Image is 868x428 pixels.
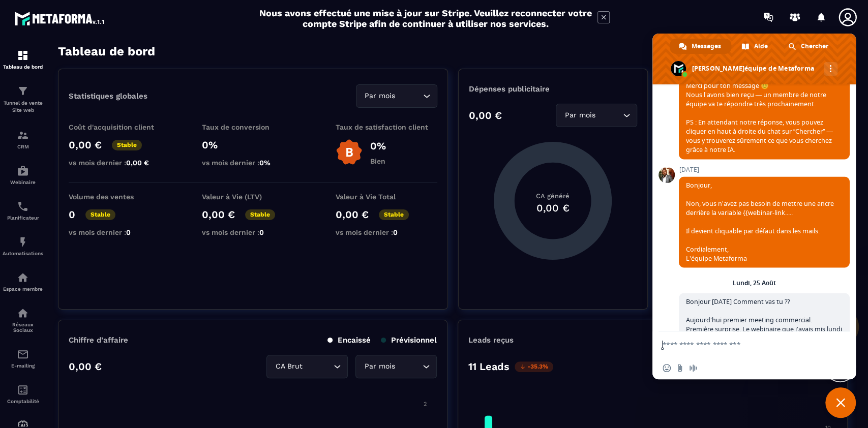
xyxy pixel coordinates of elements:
a: automationsautomationsAutomatisations [3,228,43,264]
p: Comptabilité [3,399,43,404]
img: formation [17,85,29,97]
img: accountant [17,384,29,396]
p: 0% [202,139,304,151]
div: Search for option [266,355,348,378]
p: vs mois dernier : [69,228,170,236]
p: Stable [112,140,142,150]
img: logo [14,9,106,27]
p: Bien [370,157,386,165]
p: Valeur à Vie Total [336,193,437,201]
tspan: 2 [423,401,426,407]
img: formation [17,129,29,141]
a: formationformationTunnel de vente Site web [3,77,43,121]
p: 0,00 € [69,139,102,151]
p: Prévisionnel [381,335,437,345]
p: vs mois dernier : [336,228,437,236]
p: Encaissé [327,335,371,345]
span: [DATE] [679,166,850,173]
p: Webinaire [3,179,43,185]
p: Leads reçus [468,335,514,345]
div: Search for option [356,84,437,108]
p: vs mois dernier : [202,159,304,167]
img: scheduler [17,200,29,212]
p: CRM [3,144,43,149]
a: Chercher [779,39,839,54]
a: Messages [670,39,731,54]
span: Merci pour ton message 😊 Nous l’avons bien reçu — un membre de notre équipe va te répondre très p... [686,81,833,154]
a: formationformationTableau de bord [3,42,43,77]
div: Lundi, 25 Août [733,280,776,286]
span: Par mois [562,110,597,121]
span: Par mois [363,90,398,102]
p: Taux de conversion [202,123,304,131]
span: Message audio [689,364,697,372]
span: Insérer un emoji [663,364,671,372]
a: Fermer le chat [825,387,856,418]
p: Espace membre [3,286,43,292]
a: automationsautomationsEspace membre [3,264,43,299]
input: Search for option [597,110,620,121]
p: 0,00 € [202,208,235,221]
p: 0 [69,208,75,221]
p: Stable [245,209,275,220]
span: 0% [259,159,271,167]
input: Search for option [305,361,331,372]
p: 11 Leads [468,360,510,373]
p: E-mailing [3,363,43,369]
p: Tunnel de vente Site web [3,100,43,114]
a: formationformationCRM [3,121,43,157]
img: automations [17,165,29,177]
img: email [17,348,29,360]
a: schedulerschedulerPlanificateur [3,193,43,228]
p: Coût d'acquisition client [69,123,170,131]
div: Search for option [556,104,637,127]
p: Automatisations [3,251,43,256]
a: social-networksocial-networkRéseaux Sociaux [3,299,43,341]
span: 0,00 € [126,159,149,167]
img: formation [17,49,29,62]
p: Statistiques globales [69,91,147,101]
span: Aide [754,39,768,54]
span: Chercher [801,39,828,54]
p: vs mois dernier : [69,159,170,167]
p: Taux de satisfaction client [336,123,437,131]
p: 0,00 € [69,360,102,373]
img: b-badge-o.b3b20ee6.svg [336,139,363,166]
input: Search for option [398,90,421,102]
input: Search for option [397,361,420,372]
p: 0,00 € [469,109,502,121]
span: 0 [126,228,131,236]
p: Réseaux Sociaux [3,322,43,333]
span: 0 [393,228,398,236]
p: vs mois dernier : [202,228,304,236]
a: Aide [732,39,778,54]
p: Planificateur [3,215,43,221]
img: automations [17,271,29,284]
textarea: Entrez votre message... [663,331,825,357]
a: emailemailE-mailing [3,341,43,376]
p: Chiffre d’affaire [69,335,128,345]
a: automationsautomationsWebinaire [3,157,43,193]
h2: Nous avons effectué une mise à jour sur Stripe. Veuillez reconnecter votre compte Stripe afin de ... [259,8,592,29]
p: 0,00 € [336,208,369,221]
p: Stable [379,209,409,220]
p: Stable [85,209,115,220]
p: -35.3% [515,361,553,372]
span: CA Brut [273,361,305,372]
p: 0% [370,140,386,152]
span: Par mois [362,361,397,372]
span: Envoyer un fichier [676,364,684,372]
span: Bonjour, Non, vous n'avez pas besoin de mettre une ancre derrière la variable {{webinar-link........ [686,180,834,262]
p: Volume des ventes [69,193,170,201]
img: social-network [17,307,29,319]
img: automations [17,236,29,248]
p: Valeur à Vie (LTV) [202,193,304,201]
span: 0 [259,228,264,236]
a: accountantaccountantComptabilité [3,376,43,412]
div: Search for option [355,355,437,378]
tspan: 12 [825,401,830,407]
p: Tableau de bord [3,64,43,70]
span: Messages [692,39,721,54]
h3: Tableau de bord [58,44,155,58]
p: Dépenses publicitaire [469,84,637,94]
